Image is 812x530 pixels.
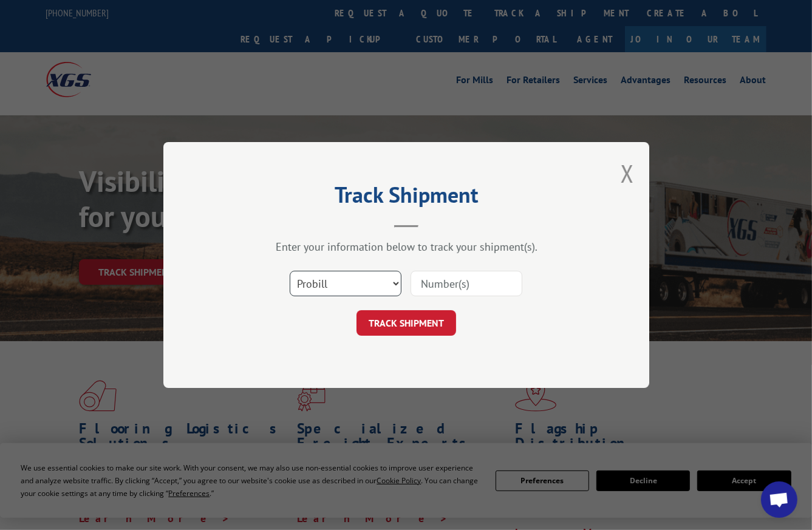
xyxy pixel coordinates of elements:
[621,157,634,189] button: Close modal
[761,481,797,518] div: Open chat
[411,271,522,296] input: Number(s)
[224,240,589,254] div: Enter your information below to track your shipment(s).
[224,186,589,209] h2: Track Shipment
[357,310,456,336] button: TRACK SHIPMENT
